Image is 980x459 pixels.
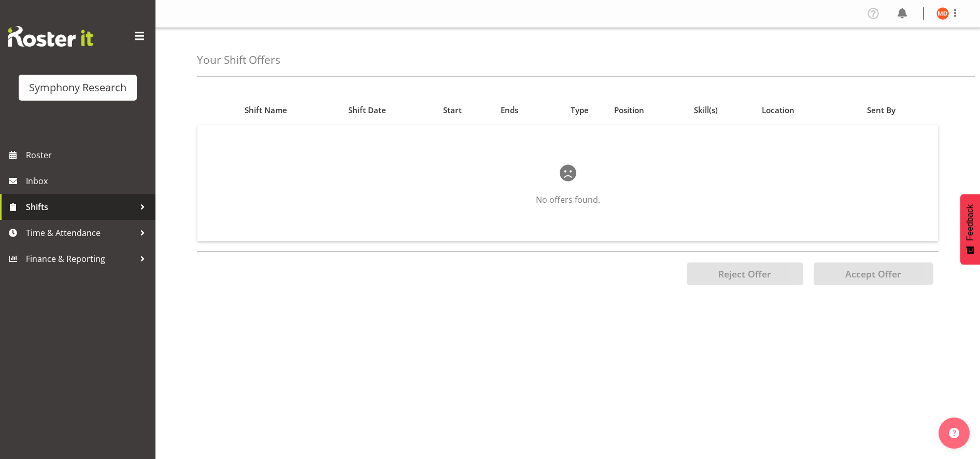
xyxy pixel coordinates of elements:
[949,428,959,438] img: help-xxl-2.png
[571,104,589,116] span: Type
[614,104,644,116] span: Position
[687,262,803,285] button: Reject Offer
[845,268,901,280] span: Accept Offer
[245,104,287,116] span: Shift Name
[965,204,975,241] span: Feedback
[718,268,771,280] span: Reject Offer
[26,225,135,241] span: Time & Attendance
[867,104,896,116] span: Sent By
[443,104,462,116] span: Start
[936,7,949,20] img: maria-de-guzman11892.jpg
[762,104,794,116] span: Location
[26,173,150,189] span: Inbox
[814,262,933,285] button: Accept Offer
[26,147,150,163] span: Roster
[694,104,718,116] span: Skill(s)
[29,80,126,95] div: Symphony Research
[26,199,135,215] span: Shifts
[231,193,905,206] p: No offers found.
[197,54,280,66] h4: Your Shift Offers
[26,251,135,267] span: Finance & Reporting
[960,194,980,265] button: Feedback - Show survey
[501,104,518,116] span: Ends
[348,104,386,116] span: Shift Date
[8,26,93,47] img: Rosterit website logo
